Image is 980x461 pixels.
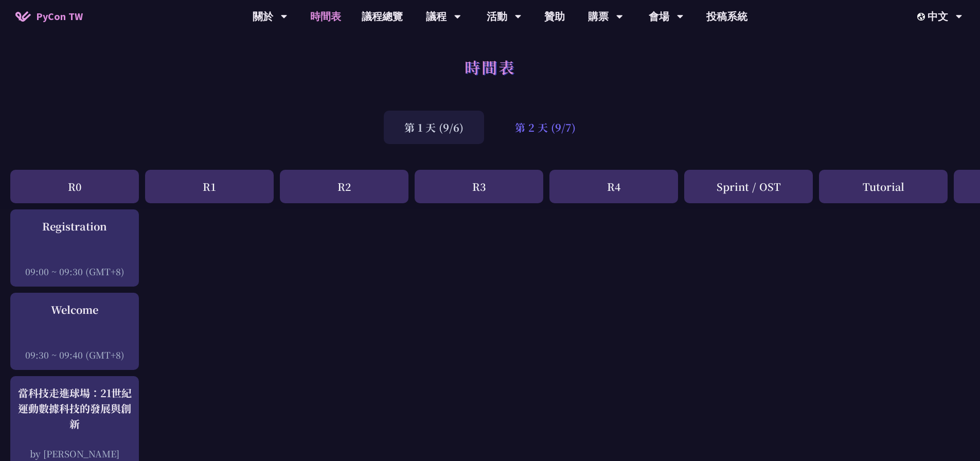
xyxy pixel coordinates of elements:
[15,219,134,234] div: Registration
[36,9,83,24] span: PyCon TW
[415,170,543,203] div: R3
[465,51,515,82] h1: 時間表
[145,170,274,203] div: R1
[10,170,139,203] div: R0
[15,302,134,317] div: Welcome
[917,13,928,21] img: Locale Icon
[549,170,678,203] div: R4
[384,111,484,144] div: 第 1 天 (9/6)
[15,11,31,22] img: Home icon of PyCon TW 2025
[280,170,408,203] div: R2
[5,4,93,29] a: PyCon TW
[15,348,134,361] div: 09:30 ~ 09:40 (GMT+8)
[15,447,134,460] div: by [PERSON_NAME]
[494,111,596,144] div: 第 2 天 (9/7)
[684,170,813,203] div: Sprint / OST
[819,170,948,203] div: Tutorial
[15,385,134,432] div: 當科技走進球場：21世紀運動數據科技的發展與創新
[15,265,134,278] div: 09:00 ~ 09:30 (GMT+8)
